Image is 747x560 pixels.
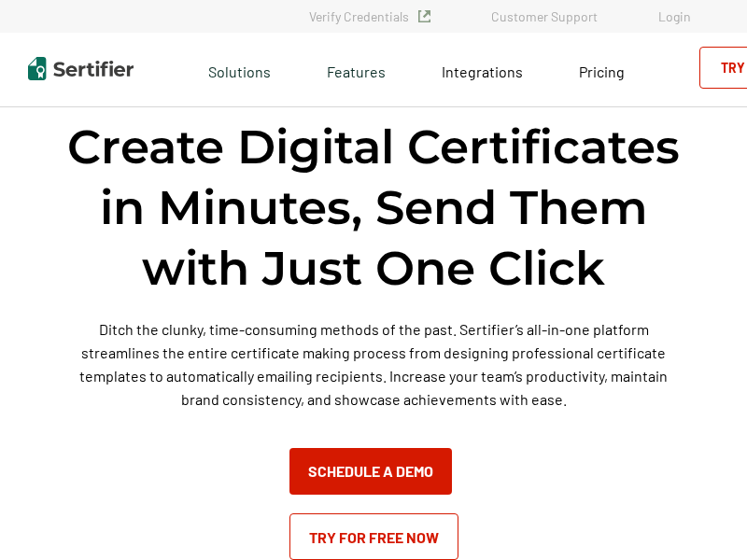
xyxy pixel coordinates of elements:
a: Customer Support [491,8,598,24]
img: Sertifier | Digital Credentialing Platform [28,57,134,80]
a: Try for Free Now [289,513,458,560]
span: Features [327,58,386,81]
a: Verify Credentials [309,8,430,24]
span: Solutions [208,58,271,81]
span: Pricing [579,63,625,80]
a: Integrations [442,58,523,81]
a: Pricing [579,58,625,81]
h1: Create Digital Certificates in Minutes, Send Them with Just One Click [47,117,700,299]
span: Integrations [442,63,523,80]
p: Ditch the clunky, time-consuming methods of the past. Sertifier’s all-in-one platform streamlines... [79,317,668,411]
a: Login [658,8,691,24]
img: Verified [418,10,430,22]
